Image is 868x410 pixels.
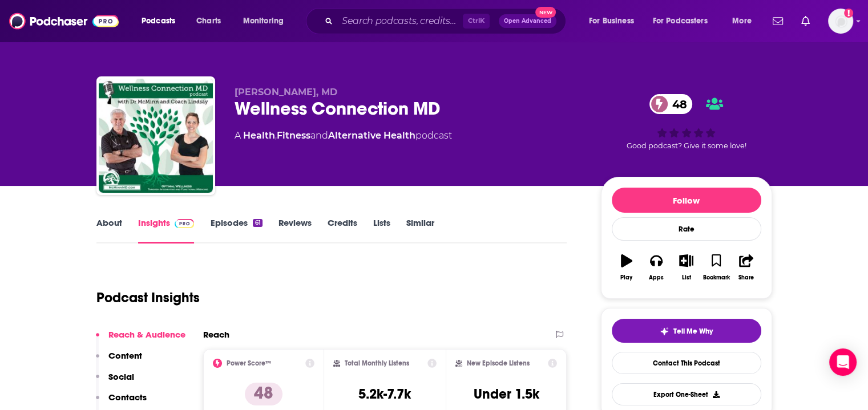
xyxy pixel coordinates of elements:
p: 48 [245,383,282,405]
span: Tell Me Why [673,327,713,336]
div: Play [620,274,632,281]
div: Bookmark [703,274,729,281]
span: Good podcast? Give it some love! [627,141,746,150]
a: InsightsPodchaser Pro [138,217,195,243]
a: Reviews [278,217,312,243]
h2: New Episode Listens [467,359,530,367]
p: Reach & Audience [108,329,185,340]
div: 61 [253,219,262,227]
button: open menu [235,12,298,30]
p: Social [108,371,134,382]
div: Apps [649,274,664,281]
a: About [96,217,122,243]
button: Share [731,247,761,288]
span: More [732,13,752,29]
a: Contact This Podcast [612,352,761,374]
button: open menu [581,12,648,30]
button: Apps [641,247,671,288]
div: Share [738,274,754,281]
div: Search podcasts, credits, & more... [317,8,577,34]
button: List [671,247,701,288]
input: Search podcasts, credits, & more... [337,12,463,30]
button: Social [96,371,134,392]
a: Health [243,130,275,141]
svg: Add a profile image [844,9,853,18]
span: New [535,7,556,18]
button: Bookmark [701,247,731,288]
button: open menu [134,12,190,30]
button: open menu [645,12,724,30]
img: Podchaser - Follow, Share and Rate Podcasts [9,10,119,32]
div: List [682,274,691,281]
img: Podchaser Pro [175,219,195,228]
h3: Under 1.5k [474,385,539,403]
a: Charts [189,12,228,30]
img: User Profile [828,9,853,34]
h2: Reach [203,329,229,340]
a: Credits [328,217,357,243]
h3: 5.2k-7.7k [358,385,411,403]
div: A podcast [235,129,452,143]
p: Contacts [108,392,147,403]
a: Fitness [277,130,310,141]
div: Rate [612,217,761,241]
a: Show notifications dropdown [768,11,788,31]
button: Show profile menu [828,9,853,34]
span: Monitoring [243,13,284,29]
a: 48 [649,94,693,114]
img: Wellness Connection MD [99,79,213,193]
span: Ctrl K [463,14,490,29]
button: open menu [724,12,766,30]
span: [PERSON_NAME], MD [235,87,337,98]
span: Charts [196,13,221,29]
div: Open Intercom Messenger [829,348,857,376]
a: Lists [373,217,390,243]
button: Reach & Audience [96,329,185,350]
span: and [310,130,328,141]
button: Export One-Sheet [612,383,761,405]
span: For Business [589,13,634,29]
a: Similar [406,217,434,243]
a: Episodes61 [210,217,262,243]
span: Logged in as Bcprpro33 [828,9,853,34]
img: tell me why sparkle [660,327,669,336]
h1: Podcast Insights [96,289,200,306]
h2: Total Monthly Listens [345,359,409,367]
a: Alternative Health [328,130,415,141]
span: Open Advanced [504,18,551,24]
span: 48 [661,94,693,114]
p: Content [108,350,142,361]
button: Play [612,247,641,288]
span: For Podcasters [653,13,708,29]
button: Open AdvancedNew [499,14,556,28]
span: , [275,130,277,141]
button: tell me why sparkleTell Me Why [612,319,761,343]
button: Content [96,350,142,371]
span: Podcasts [142,13,175,29]
button: Follow [612,188,761,213]
h2: Power Score™ [227,359,271,367]
div: 48Good podcast? Give it some love! [601,87,772,157]
a: Show notifications dropdown [797,11,814,31]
